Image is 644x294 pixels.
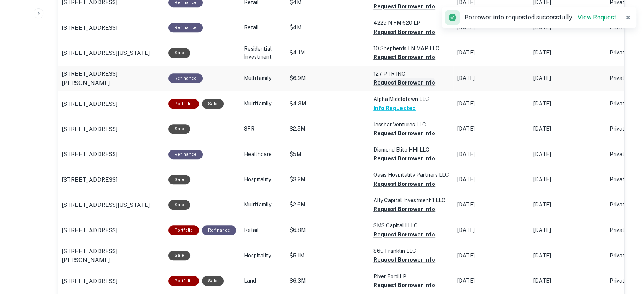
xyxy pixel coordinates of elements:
[62,200,161,209] a: [STREET_ADDRESS][US_STATE]
[533,201,602,209] p: [DATE]
[168,99,199,109] div: This is a portfolio loan with 3 properties
[578,14,617,21] a: View Request
[533,176,602,184] p: [DATE]
[62,226,161,235] a: [STREET_ADDRESS]
[168,225,199,235] div: This is a portfolio loan with 2 properties
[373,205,435,214] button: Request Borrower Info
[62,175,161,184] a: [STREET_ADDRESS]
[373,44,450,53] p: 10 Shepherds LN MAP LLC
[62,125,117,134] p: [STREET_ADDRESS]
[62,276,117,286] p: [STREET_ADDRESS]
[373,221,450,230] p: SMS Capital I LLC
[290,24,366,32] p: $4M
[168,251,190,260] div: Sale
[168,73,203,83] div: This loan purpose was for refinancing
[373,70,450,78] p: 127 PTR INC
[533,226,602,234] p: [DATE]
[290,74,366,82] p: $6.9M
[373,281,435,290] button: Request Borrower Info
[533,100,602,108] p: [DATE]
[62,48,150,58] p: [STREET_ADDRESS][US_STATE]
[290,100,366,108] p: $4.3M
[533,125,602,133] p: [DATE]
[373,53,435,62] button: Request Borrower Info
[290,277,366,285] p: $6.3M
[533,150,602,158] p: [DATE]
[457,49,526,57] p: [DATE]
[373,171,450,179] p: Oasis Hospitality Partners LLC
[62,23,161,32] a: [STREET_ADDRESS]
[457,150,526,158] p: [DATE]
[202,225,236,235] div: This loan purpose was for refinancing
[168,124,190,134] div: Sale
[465,13,617,22] p: Borrower info requested successfully.
[62,200,150,209] p: [STREET_ADDRESS][US_STATE]
[373,104,416,113] button: Info Requested
[373,179,435,189] button: Request Borrower Info
[244,226,282,234] p: Retail
[533,49,602,57] p: [DATE]
[62,69,161,87] a: [STREET_ADDRESS][PERSON_NAME]
[290,49,366,57] p: $4.1M
[457,252,526,260] p: [DATE]
[290,176,366,184] p: $3.2M
[457,125,526,133] p: [DATE]
[62,276,161,286] a: [STREET_ADDRESS]
[373,120,450,129] p: Jessbar Ventures LLC
[244,252,282,260] p: Hospitality
[202,99,224,109] div: Sale
[373,27,435,37] button: Request Borrower Info
[62,175,117,184] p: [STREET_ADDRESS]
[457,226,526,234] p: [DATE]
[533,74,602,82] p: [DATE]
[62,99,117,109] p: [STREET_ADDRESS]
[244,277,282,285] p: Land
[62,150,161,159] a: [STREET_ADDRESS]
[244,24,282,32] p: Retail
[373,247,450,255] p: 860 Franklin LLC
[168,175,190,184] div: Sale
[244,176,282,184] p: Hospitality
[62,23,117,32] p: [STREET_ADDRESS]
[373,2,435,11] button: Request Borrower Info
[244,150,282,158] p: Healthcare
[533,277,602,285] p: [DATE]
[373,230,435,239] button: Request Borrower Info
[457,176,526,184] p: [DATE]
[373,19,450,27] p: 4229 N FM 620 LP
[202,276,224,286] div: Sale
[373,196,450,205] p: Ally Capital Investment 1 LLC
[373,95,450,103] p: Alpha Middletown LLC
[457,277,526,285] p: [DATE]
[373,129,435,138] button: Request Borrower Info
[373,272,450,281] p: River Ford LP
[244,100,282,108] p: Multifamily
[62,247,161,265] a: [STREET_ADDRESS][PERSON_NAME]
[244,201,282,209] p: Multifamily
[168,276,199,286] div: This is a portfolio loan with 2 properties
[290,226,366,234] p: $6.8M
[373,145,450,154] p: Diamond Elite HHI LLC
[373,154,435,163] button: Request Borrower Info
[606,233,644,270] iframe: Chat Widget
[290,125,366,133] p: $2.5M
[168,48,190,58] div: Sale
[457,100,526,108] p: [DATE]
[533,252,602,260] p: [DATE]
[373,255,435,264] button: Request Borrower Info
[244,125,282,133] p: SFR
[457,74,526,82] p: [DATE]
[290,201,366,209] p: $2.6M
[62,99,161,109] a: [STREET_ADDRESS]
[244,45,282,61] p: Residential Investment
[62,226,117,235] p: [STREET_ADDRESS]
[62,48,161,58] a: [STREET_ADDRESS][US_STATE]
[168,200,190,209] div: Sale
[373,78,435,87] button: Request Borrower Info
[290,252,366,260] p: $5.1M
[62,150,117,159] p: [STREET_ADDRESS]
[244,74,282,82] p: Multifamily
